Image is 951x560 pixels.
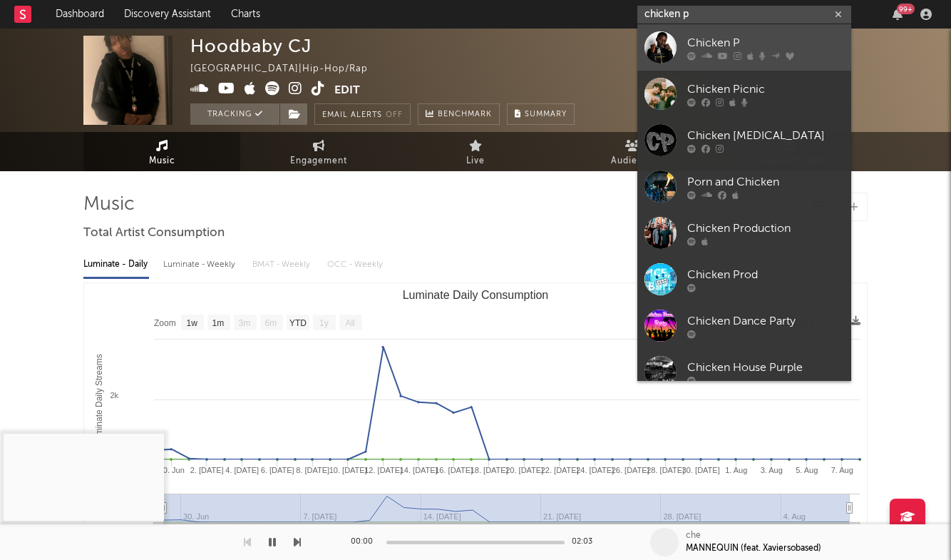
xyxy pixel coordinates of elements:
button: Summary [507,103,575,125]
div: Chicken Production [687,220,844,237]
div: Chicken [MEDICAL_DATA] [687,127,844,144]
text: 30. Jun [159,466,185,474]
text: 2k [110,391,118,399]
text: 6m [265,318,277,328]
text: Zoom [154,318,176,328]
text: 30. [DATE] [682,466,720,474]
text: 10. [DATE] [329,466,367,474]
a: Chicken Production [637,210,851,256]
text: 3m [239,318,251,328]
text: 7. Aug [831,466,853,474]
div: MANNEQUIN (feat. Xaviersobased) [686,542,821,555]
a: Live [397,132,554,171]
button: Tracking [190,103,279,125]
a: Music [83,132,240,171]
span: Music [149,153,175,170]
button: Edit [334,81,360,99]
text: 24. [DATE] [576,466,614,474]
text: 8. [DATE] [296,466,329,474]
text: 6. [DATE] [261,466,294,474]
text: 28. [DATE] [647,466,684,474]
div: che [686,529,701,542]
text: 1w [187,318,198,328]
text: 18. [DATE] [471,466,508,474]
a: Chicken P [637,24,851,71]
span: Live [466,153,485,170]
div: [GEOGRAPHIC_DATA] | Hip-Hop/Rap [190,61,384,78]
div: Chicken House Purple [687,359,844,376]
text: YTD [289,318,307,328]
div: Luminate - Daily [83,253,149,277]
text: 16. [DATE] [435,466,473,474]
span: Audience [611,153,654,170]
text: 20. [DATE] [505,466,543,474]
input: Search for artists [637,6,851,24]
a: Chicken [MEDICAL_DATA] [637,117,851,163]
a: Chicken House Purple [637,349,851,395]
text: Luminate Daily Consumption [403,289,549,301]
span: Summary [525,111,567,118]
div: Chicken Dance Party [687,312,844,330]
div: 02:03 [572,534,600,551]
span: Engagement [290,153,347,170]
a: Chicken Prod [637,256,851,302]
span: Total Artist Consumption [83,225,225,242]
button: 99+ [893,9,903,20]
a: Benchmark [418,103,500,125]
text: 14. [DATE] [400,466,438,474]
a: Engagement [240,132,397,171]
text: 1m [212,318,225,328]
text: 1. Aug [725,466,747,474]
text: 26. [DATE] [612,466,649,474]
text: 4. [DATE] [225,466,259,474]
em: Off [386,111,403,119]
text: 5. Aug [796,466,818,474]
text: Luminate Daily Streams [94,354,104,444]
text: 22. [DATE] [541,466,579,474]
text: 1y [319,318,329,328]
div: Chicken Prod [687,266,844,283]
div: Porn and Chicken [687,173,844,190]
div: Chicken P [687,34,844,51]
a: Chicken Picnic [637,71,851,117]
div: Hoodbaby CJ [190,36,312,56]
div: Chicken Picnic [687,81,844,98]
a: Porn and Chicken [637,163,851,210]
text: 2. [DATE] [190,466,224,474]
div: 99 + [897,4,915,14]
text: All [345,318,354,328]
a: Audience [554,132,711,171]
div: Luminate - Weekly [163,253,238,277]
text: 3. Aug [761,466,783,474]
span: Benchmark [438,106,492,123]
div: 00:00 [351,534,379,551]
button: Email AlertsOff [314,103,411,125]
a: Chicken Dance Party [637,302,851,349]
text: 12. [DATE] [364,466,402,474]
